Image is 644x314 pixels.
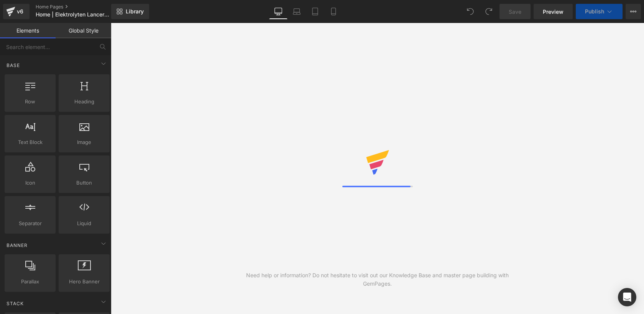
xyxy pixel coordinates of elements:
a: Laptop [287,4,306,19]
span: Parallax [7,278,53,286]
span: Heading [61,98,107,106]
span: Base [6,62,21,69]
span: Stack [6,300,25,307]
button: Publish [576,4,623,19]
div: Open Intercom Messenger [618,288,636,306]
div: Need help or information? Do not hesitate to visit out our Knowledge Base and master page buildin... [244,271,511,288]
span: Hero Banner [61,278,107,286]
a: Desktop [269,4,287,19]
span: Preview [543,8,563,16]
a: Tablet [306,4,324,19]
button: Undo [463,4,478,19]
span: Image [61,138,107,146]
a: Preview [534,4,573,19]
a: v6 [3,4,30,19]
a: Global Style [56,23,111,38]
a: Mobile [324,4,343,19]
span: Save [509,8,521,16]
button: Redo [481,4,496,19]
a: New Library [111,4,149,19]
span: Library [126,8,144,15]
span: Banner [6,242,28,249]
button: More [626,4,641,19]
span: Home | Elektrolyten Lancering - [DATE] [36,11,109,18]
div: v6 [15,7,25,16]
span: Icon [7,179,53,187]
span: Separator [7,219,53,227]
span: Button [61,179,107,187]
span: Text Block [7,138,53,146]
span: Publish [585,8,604,15]
span: Row [7,98,53,106]
span: Liquid [61,219,107,227]
a: Home Pages [36,4,124,10]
